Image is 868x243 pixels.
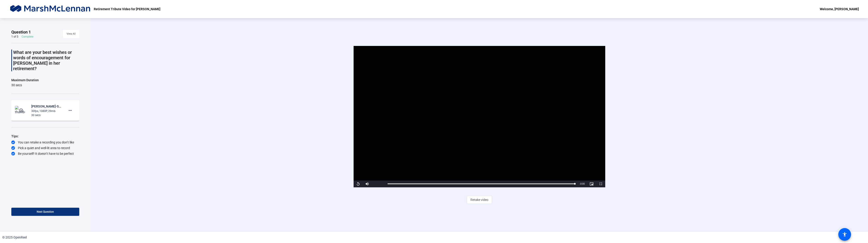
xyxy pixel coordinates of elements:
[11,151,79,156] div: Be yourself! It doesn’t have to be perfect
[11,35,18,38] div: 1 of 5
[68,108,73,113] mat-icon: more_horiz
[11,29,31,35] span: Question 1
[37,210,54,213] span: Next Question
[11,146,79,150] div: Pick a quiet and well-lit area to record
[2,235,27,240] div: © 2025 OpenReel
[820,6,859,12] div: Welcome, [PERSON_NAME]
[9,5,92,14] img: OpenReel logo
[11,77,39,83] div: Maximum Duration
[22,35,33,38] div: Complete
[354,46,605,187] div: Video Player
[470,195,488,204] span: Retake video
[31,109,62,113] div: 30fps, 1080P, 29mb
[94,6,160,12] p: Retirement Tribute Video for [PERSON_NAME]
[587,181,596,187] button: Picture-in-Picture
[11,208,79,216] button: Next Question
[388,183,575,184] div: Progress Bar
[67,31,76,37] span: View All
[31,104,62,109] div: [PERSON_NAME]-Senior living-Retirement Tribute Video for [PERSON_NAME]-1758153202230-webcam
[19,108,24,113] mat-icon: play_circle_outline
[31,113,62,117] div: 30 secs
[842,232,847,237] mat-icon: accessibility
[11,83,39,87] div: 30 secs
[13,50,79,71] p: What are your best wishes or words of encouragement for [PERSON_NAME] in her retirement?
[11,133,79,139] div: Tips:
[467,196,492,204] button: Retake video
[596,181,605,187] button: Fullscreen
[363,181,372,187] button: Mute
[580,183,585,185] span: 0:00
[15,106,28,115] img: thumb-nail
[580,183,580,185] span: -
[11,140,79,145] div: You can retake a recording you don’t like
[63,30,79,38] button: View All
[354,181,363,187] button: Replay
